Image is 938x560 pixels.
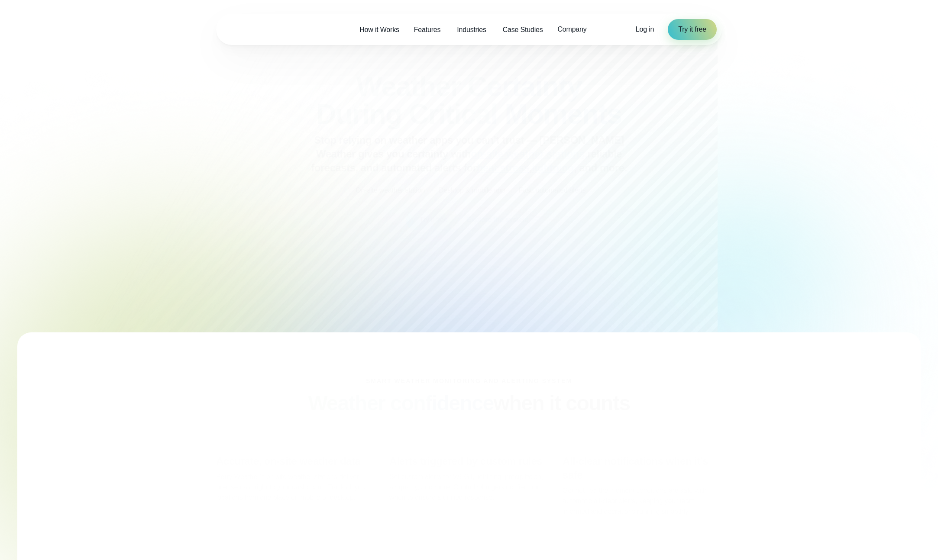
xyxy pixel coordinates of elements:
a: Try it free [668,19,717,40]
span: How it Works [359,25,399,35]
span: Company [557,24,586,35]
span: Industries [457,25,486,35]
span: Try it free [678,24,706,35]
a: Case Studies [495,21,550,39]
a: Log in [636,24,654,35]
a: How it Works [352,21,407,39]
span: Features [414,25,441,35]
span: Log in [636,26,654,33]
span: Case Studies [503,25,543,35]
